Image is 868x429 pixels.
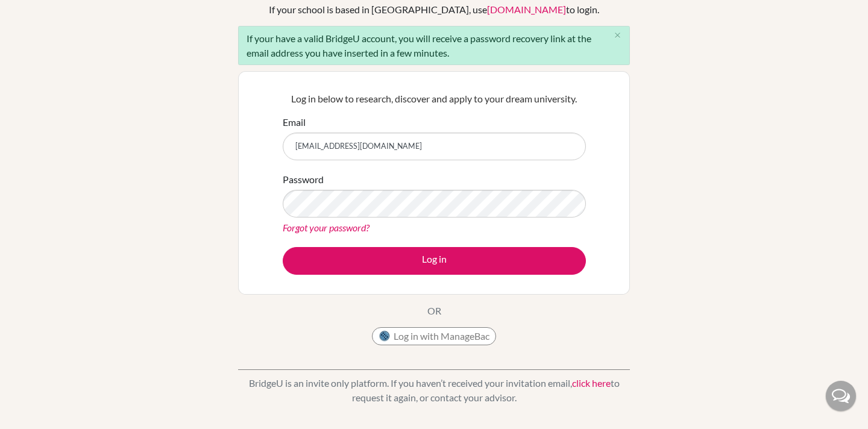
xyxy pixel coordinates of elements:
[427,304,441,318] p: OR
[487,4,566,15] a: [DOMAIN_NAME]
[283,222,370,233] a: Forgot your password?
[238,376,630,405] p: BridgeU is an invite only platform. If you haven’t received your invitation email, to request it ...
[572,377,611,389] a: click here
[605,27,629,45] button: Close
[238,26,630,65] div: If your have a valid BridgeU account, you will receive a password recovery link at the email addr...
[372,327,496,345] button: Log in with ManageBac
[283,247,586,275] button: Log in
[283,115,306,130] label: Email
[28,8,52,19] span: Help
[269,2,599,17] div: If your school is based in [GEOGRAPHIC_DATA], use to login.
[613,31,622,40] i: close
[283,92,586,106] p: Log in below to research, discover and apply to your dream university.
[283,172,324,187] label: Password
